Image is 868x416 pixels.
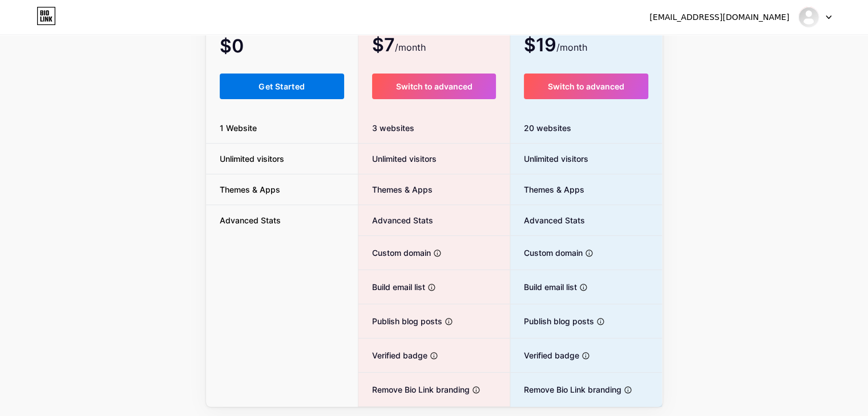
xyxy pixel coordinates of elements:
img: danielgrayre [798,6,819,28]
span: $7 [372,38,426,54]
span: Custom domain [358,247,431,259]
span: Advanced Stats [510,214,585,226]
span: Switch to advanced [395,81,472,91]
span: 1 Website [206,122,271,134]
button: Switch to advanced [372,74,496,99]
button: Get Started [220,74,345,99]
span: Themes & Apps [510,183,584,195]
span: Publish blog posts [510,315,594,327]
span: Advanced Stats [206,214,294,226]
span: Remove Bio Link branding [358,384,470,395]
span: Remove Bio Link branding [510,384,621,395]
span: Build email list [510,281,577,293]
span: Verified badge [510,349,579,361]
div: 3 websites [358,113,510,144]
span: Custom domain [510,247,583,259]
div: 20 websites [510,113,663,144]
span: Unlimited visitors [510,153,588,165]
span: Unlimited visitors [206,153,298,165]
span: Publish blog posts [358,315,442,327]
span: Switch to advanced [548,81,624,91]
button: Switch to advanced [524,74,649,99]
div: [EMAIL_ADDRESS][DOMAIN_NAME] [649,11,789,23]
span: $19 [524,38,587,54]
span: /month [395,40,426,54]
span: Unlimited visitors [358,153,437,165]
span: Advanced Stats [358,214,433,226]
span: Themes & Apps [358,183,433,195]
span: Get Started [259,81,305,91]
span: Build email list [358,281,425,293]
span: $0 [220,39,274,55]
span: Themes & Apps [206,183,294,195]
span: Verified badge [358,349,427,361]
span: /month [556,40,587,54]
